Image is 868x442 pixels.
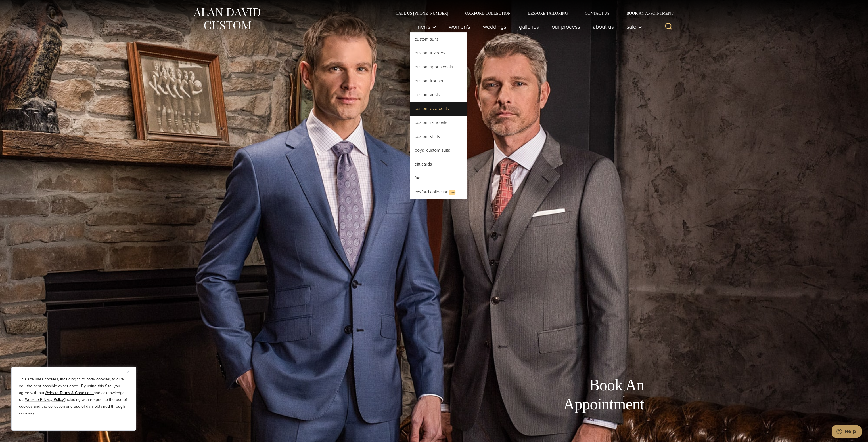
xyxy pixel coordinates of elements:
iframe: Opens a widget where you can chat to one of our agents [832,425,862,439]
a: Galleries [513,21,545,32]
a: Women’s [442,21,476,32]
p: This site uses cookies, including third party cookies, to give you the best possible experience. ... [19,376,129,417]
img: Alan David Custom [193,6,261,31]
button: Men’s sub menu toggle [410,21,442,32]
a: Custom Overcoats [410,102,467,115]
a: Custom Tuxedos [410,46,467,60]
a: Gift Cards [410,157,467,171]
a: Custom Trousers [410,74,467,88]
button: Close [127,368,134,375]
a: Oxxford CollectionNew [410,185,467,199]
a: Custom Sports Coats [410,60,467,74]
a: Contact Us [576,11,618,15]
a: Website Privacy Policy [25,397,64,403]
img: Close [127,370,129,373]
a: Custom Shirts [410,130,467,143]
a: Custom Suits [410,32,467,46]
a: weddings [476,21,513,32]
a: Custom Vests [410,88,467,101]
button: Sale sub menu toggle [620,21,645,32]
a: Bespoke Tailoring [519,11,576,15]
h1: Book An Appointment [516,376,644,414]
a: Call Us [PHONE_NUMBER] [387,11,457,15]
a: Website Terms & Conditions [45,390,94,396]
a: Boys’ Custom Suits [410,143,467,157]
a: About Us [586,21,620,32]
button: View Search Form [662,20,675,33]
a: Oxxford Collection [457,11,519,15]
a: Our Process [545,21,586,32]
a: Book an Appointment [618,11,675,15]
span: New [449,190,455,195]
a: FAQ [410,171,467,185]
a: Custom Raincoats [410,116,467,129]
nav: Secondary Navigation [387,11,675,15]
nav: Primary Navigation [410,21,645,32]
